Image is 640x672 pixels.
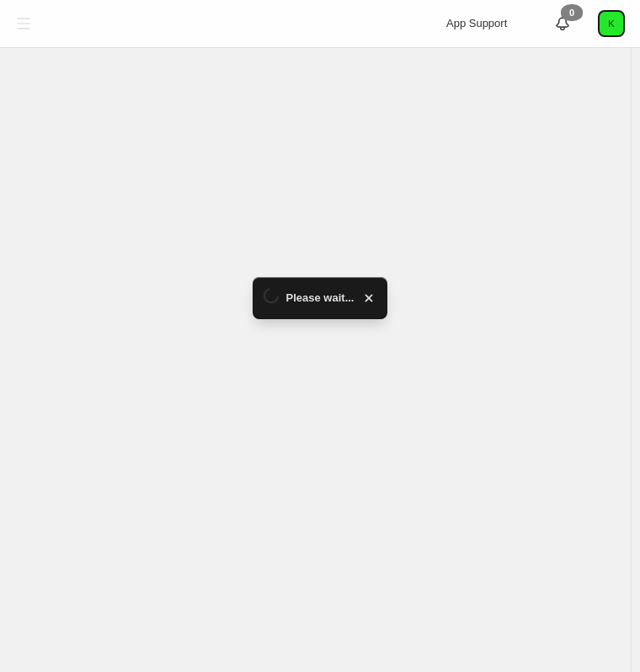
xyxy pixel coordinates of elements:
[8,8,39,39] button: Toggle menu
[561,4,583,21] div: 0
[554,15,571,32] a: 0
[600,12,623,35] span: Avatar with initials K
[598,10,625,37] button: Avatar with initials K
[446,17,507,29] span: App Support
[608,19,615,29] text: K
[286,290,355,307] span: Please wait...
